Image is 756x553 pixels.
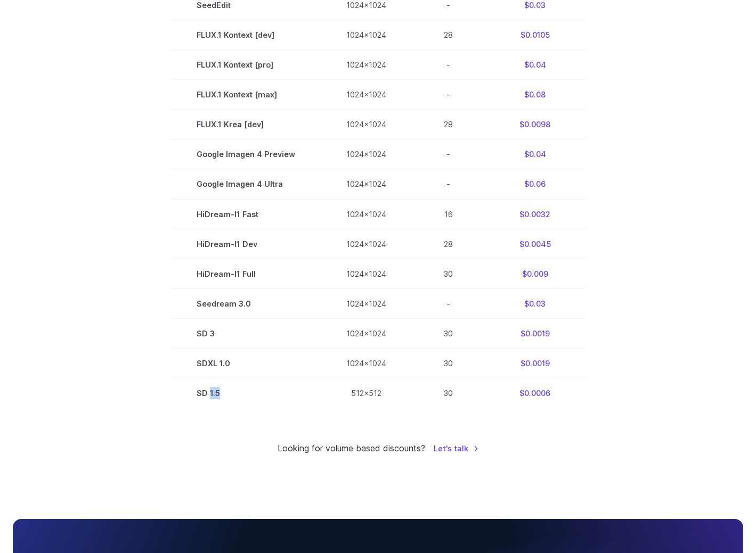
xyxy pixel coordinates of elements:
[321,110,412,139] td: 1024x1024
[412,20,485,50] td: 28
[412,378,485,408] td: 30
[485,348,585,378] td: $0.0019
[171,318,321,348] td: SD 3
[485,199,585,229] td: $0.0032
[171,229,321,259] td: HiDream-I1 Dev
[412,169,485,199] td: -
[171,288,321,318] td: Seedream 3.0
[485,318,585,348] td: $0.0019
[171,259,321,288] td: HiDream-I1 Full
[321,348,412,378] td: 1024x1024
[412,348,485,378] td: 30
[171,50,321,80] td: FLUX.1 Kontext [pro]
[485,50,585,80] td: $0.04
[485,378,585,408] td: $0.0006
[321,199,412,229] td: 1024x1024
[321,80,412,110] td: 1024x1024
[485,259,585,288] td: $0.009
[485,80,585,110] td: $0.08
[412,50,485,80] td: -
[171,199,321,229] td: HiDream-I1 Fast
[171,139,321,169] td: Google Imagen 4 Preview
[321,169,412,199] td: 1024x1024
[171,20,321,50] td: FLUX.1 Kontext [dev]
[485,229,585,259] td: $0.0045
[321,288,412,318] td: 1024x1024
[171,169,321,199] td: Google Imagen 4 Ultra
[412,288,485,318] td: -
[321,139,412,169] td: 1024x1024
[485,110,585,139] td: $0.0098
[412,259,485,288] td: 30
[434,442,479,455] a: Let's talk
[485,20,585,50] td: $0.0105
[412,318,485,348] td: 30
[485,169,585,199] td: $0.06
[412,80,485,110] td: -
[321,259,412,288] td: 1024x1024
[171,80,321,110] td: FLUX.1 Kontext [max]
[412,110,485,139] td: 28
[321,50,412,80] td: 1024x1024
[485,288,585,318] td: $0.03
[412,229,485,259] td: 28
[321,378,412,408] td: 512x512
[485,139,585,169] td: $0.04
[321,20,412,50] td: 1024x1024
[412,139,485,169] td: -
[321,229,412,259] td: 1024x1024
[171,348,321,378] td: SDXL 1.0
[171,110,321,139] td: FLUX.1 Krea [dev]
[321,318,412,348] td: 1024x1024
[278,442,425,456] small: Looking for volume based discounts?
[412,199,485,229] td: 16
[171,378,321,408] td: SD 1.5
